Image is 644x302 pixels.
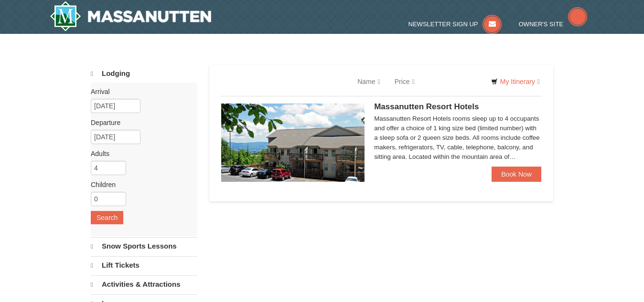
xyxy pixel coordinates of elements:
label: Arrival [91,87,190,96]
a: Newsletter Sign Up [408,21,502,28]
span: Newsletter Sign Up [408,21,478,28]
a: Lift Tickets [91,256,197,274]
a: My Itinerary [485,74,546,89]
label: Departure [91,118,190,127]
label: Children [91,180,190,189]
a: Book Now [492,167,541,182]
span: Massanutten Resort Hotels [374,102,479,111]
a: Snow Sports Lessons [91,237,197,255]
a: Name [350,72,387,91]
a: Massanutten Resort [50,1,211,31]
img: Massanutten Resort Logo [50,1,211,31]
a: Owner's Site [519,21,588,28]
a: Activities & Attractions [91,275,197,293]
div: Massanutten Resort Hotels rooms sleep up to 4 occupants and offer a choice of 1 king size bed (li... [374,114,541,162]
span: Owner's Site [519,21,564,28]
a: Price [387,72,422,91]
a: Lodging [91,65,197,83]
img: 19219026-1-e3b4ac8e.jpg [221,104,365,182]
button: Search [91,211,123,224]
label: Adults [91,149,190,158]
